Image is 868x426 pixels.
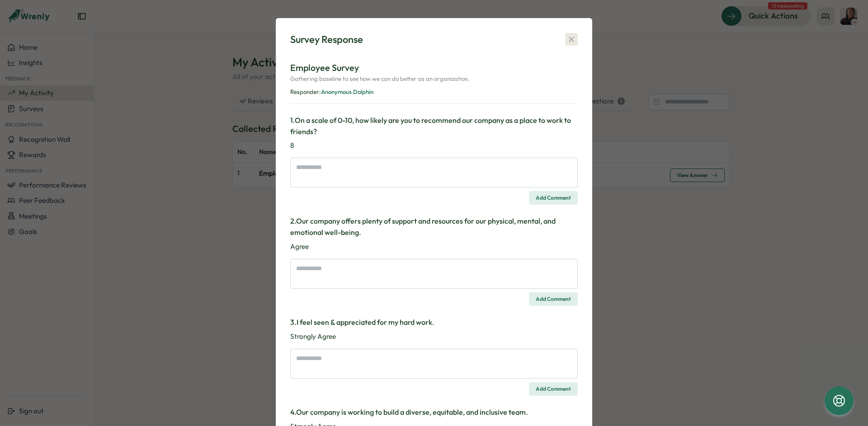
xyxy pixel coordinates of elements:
p: Gathering baseline to see how we can do better as an organization. [290,75,578,87]
p: 8 [290,140,578,150]
p: Agree [290,242,578,252]
button: Add Comment [529,191,578,205]
span: Add Comment [536,192,571,204]
h3: 2 . Our company offers plenty of support and resources for our physical, mental, and emotional we... [290,215,578,238]
button: Add Comment [529,382,578,396]
p: Employee Survey [290,61,578,75]
button: Add Comment [529,292,578,306]
h3: 3 . I feel seen & appreciated for my hard work. [290,317,578,328]
h3: 1 . On a scale of 0-10, how likely are you to recommend our company as a place to work to friends? [290,115,578,137]
span: Responder: [290,88,321,95]
span: Add Comment [536,293,571,305]
p: Strongly Agree [290,332,578,342]
span: Add Comment [536,383,571,395]
span: Anonymous Dolphin [321,88,373,95]
h3: 4 . Our company is working to build a diverse, equitable, and inclusive team. [290,407,578,418]
div: Survey Response [290,33,363,47]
